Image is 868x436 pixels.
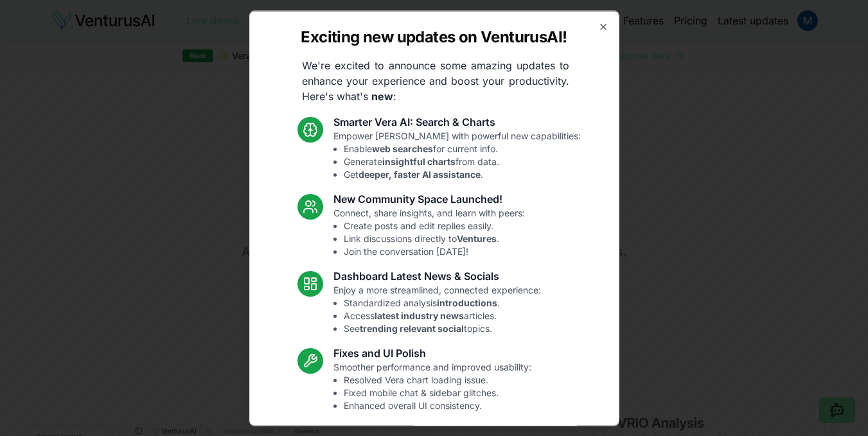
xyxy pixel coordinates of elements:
[344,373,531,386] li: Resolved Vera chart loading issue.
[333,268,541,283] h3: Dashboard Latest News & Socials
[333,283,541,335] p: Enjoy a more streamlined, connected experience:
[301,26,567,47] h2: Exciting new updates on VenturusAI!
[344,386,531,399] li: Fixed mobile chat & sidebar glitches.
[333,129,581,180] p: Empower [PERSON_NAME] with powerful new capabilities:
[292,57,580,103] p: We're excited to announce some amazing updates to enhance your experience and boost your producti...
[375,310,464,320] strong: latest industry news
[333,191,525,206] h3: New Community Space Launched!
[344,142,581,155] li: Enable for current info.
[359,168,481,179] strong: deeper, faster AI assistance
[344,232,525,245] li: Link discussions directly to .
[344,245,525,257] li: Join the conversation [DATE]!
[382,155,456,166] strong: insightful charts
[344,399,531,412] li: Enhanced overall UI consistency.
[333,114,581,129] h3: Smarter Vera AI: Search & Charts
[344,168,581,180] li: Get .
[344,296,541,309] li: Standardized analysis .
[371,89,393,102] strong: new
[457,232,497,243] strong: Ventures
[344,219,525,232] li: Create posts and edit replies easily.
[333,206,525,257] p: Connect, share insights, and learn with peers:
[360,322,464,333] strong: trending relevant social
[372,143,433,153] strong: web searches
[333,360,531,412] p: Smoother performance and improved usability:
[344,322,541,335] li: See topics.
[344,309,541,322] li: Access articles.
[333,345,531,360] h3: Fixes and UI Polish
[437,297,497,308] strong: introductions
[344,155,581,168] li: Generate from data.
